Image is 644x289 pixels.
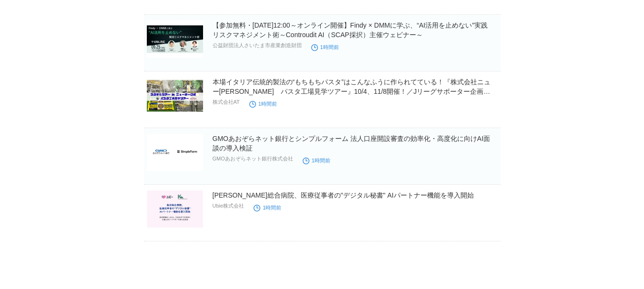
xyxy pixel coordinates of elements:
[213,42,302,49] p: 公益財団法人さいたま市産業創造財団
[213,135,491,152] a: GMOあおぞらネット銀行とシンプルフォーム 法人口座開設審査の効率化・高度化に向けAI面談の導入検証
[311,44,339,50] time: 1時間前
[254,205,281,210] time: 1時間前
[147,77,203,114] img: 本場イタリア伝統的製法の“もちもちパスタ”はこんなふうに作られてている！『株式会社ニューオークボ パスタ工場見学ツアー』10/4、11/8開催！／Jリーグサポーター企画《スタまちツアー》
[249,101,277,107] time: 1時間前
[303,158,330,163] time: 1時間前
[213,78,491,105] a: 本場イタリア伝統的製法の“もちもちパスタ”はこんなふうに作られてている！『株式会社ニュー[PERSON_NAME] パスタ工場見学ツアー』10/4、11/8開催！／Jリーグサポーター企画《スタま...
[213,202,245,209] p: Ubie株式会社
[147,190,203,228] img: 亀田総合病院、医療従事者の"デジタル秘書" AIパートナー機能を導入開始
[147,20,203,58] img: 【参加無料・9/25（木）12:00～オンライン開催】Findy × DMMに学ぶ、“AI活用を止めない”実践リスクマネジメント術～Controudit AI（SCAP採択）主催ウェビナー～
[213,155,293,162] p: GMOあおぞらネット銀行株式会社
[213,21,488,39] a: 【参加無料・[DATE]12:00～オンライン開催】Findy × DMMに学ぶ、“AI活用を止めない”実践リスクマネジメント術～Controudit AI（SCAP採択）主催ウェビナー～
[213,191,474,199] a: [PERSON_NAME]総合病院、医療従事者の"デジタル秘書" AIパートナー機能を導入開始
[147,134,203,171] img: GMOあおぞらネット銀行とシンプルフォーム 法人口座開設審査の効率化・高度化に向けAI面談の導入検証
[213,99,240,106] p: 株式会社AT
